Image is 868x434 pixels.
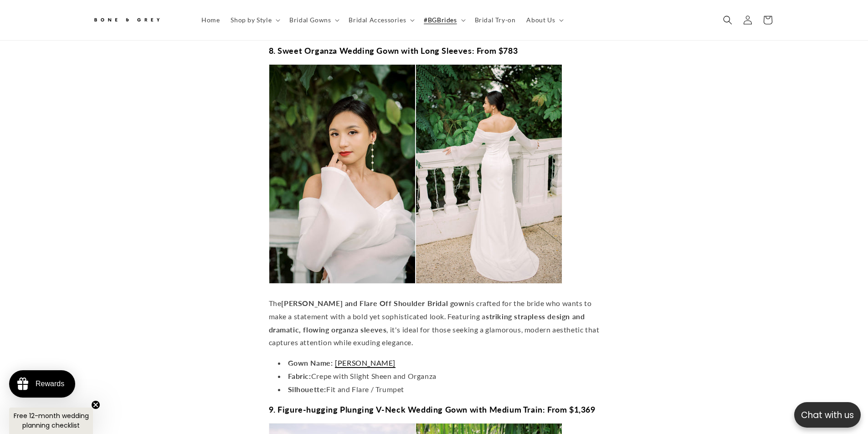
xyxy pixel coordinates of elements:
[424,16,457,24] span: #BGBrides
[288,358,335,367] strong: Gown Name:
[281,299,469,307] strong: [PERSON_NAME] and Flare Off Shoulder Bridal gown
[269,64,416,284] img: Evelyn Off-Shoulder Crepe Wedding Dress with Organza Long Sleeves | Bone and Grey Bridal | Minima...
[36,380,64,388] div: Rewards
[225,10,284,30] summary: Shop by Style
[89,9,187,31] a: Bone and Grey Bridal
[9,408,93,434] div: Free 12-month wedding planning checklistClose teaser
[231,16,272,24] span: Shop by Style
[269,299,600,347] span: The is crafted for the bride who wants to make a statement with a bold yet sophisticated look. Fe...
[284,10,343,30] summary: Bridal Gowns
[718,10,738,30] summary: Search
[269,278,416,287] a: 10 Affordable Wedding Dresses Online For Under $2000 | Evelyn Bridal Gown | Bone and Grey Bridal ...
[521,10,567,30] summary: About Us
[288,385,327,393] strong: Silhouette:
[794,408,861,422] p: Chat with us
[269,404,596,414] strong: 9. Figure-hugging Plunging V-Neck Wedding Gown with Medium Train: From $1,369
[416,64,562,284] img: Evelyn Off-Shoulder Crepe Wedding Dress with Organza Long Sleeves | Bone and Grey Bridal | Minima...
[289,16,331,24] span: Bridal Gowns
[288,372,311,380] strong: Fabric:
[91,400,100,409] button: Close teaser
[418,10,469,30] summary: #BGBrides
[475,16,516,24] span: Bridal Try-on
[92,13,161,28] img: Bone and Grey Bridal
[469,10,521,30] a: Bridal Try-on
[269,312,585,334] strong: striking strapless design and dramatic, flowing organza sleeves
[201,16,220,24] span: Home
[416,278,562,287] a: 10 Affordable Wedding Dresses Online For Under $2000 | Evelyn Bridal Gown | Bone and Grey Bridal ...
[526,16,555,24] span: About Us
[335,358,395,367] a: [PERSON_NAME]
[794,402,861,428] button: Open chatbox
[349,16,406,24] span: Bridal Accessories
[343,10,418,30] summary: Bridal Accessories
[326,385,404,393] span: Fit and Flare / Trumpet
[269,46,518,56] strong: 8. Sweet Organza Wedding Gown with Long Sleeves: From $783
[311,372,437,380] span: Crepe with Slight Sheen and Organza
[14,411,89,430] span: Free 12-month wedding planning checklist
[196,10,225,30] a: Home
